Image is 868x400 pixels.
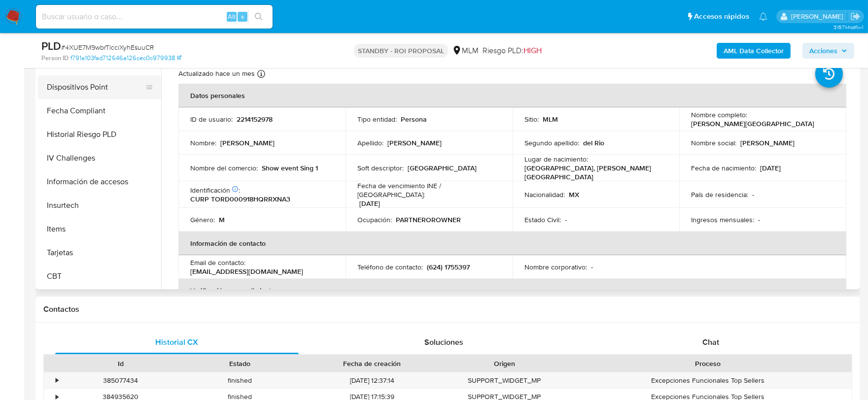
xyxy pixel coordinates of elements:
[228,12,236,21] span: Alt
[41,54,69,63] b: Person ID
[524,164,664,181] p: [GEOGRAPHIC_DATA], [PERSON_NAME][GEOGRAPHIC_DATA]
[190,258,245,267] p: Email de contacto :
[248,10,269,24] button: search-icon
[524,155,588,164] p: Lugar de nacimiento :
[306,359,438,368] div: Fecha de creación
[178,279,846,302] th: Verificación y cumplimiento
[220,138,275,147] p: [PERSON_NAME]
[691,215,754,224] p: Ingresos mensuales :
[41,38,61,54] b: PLD
[38,241,161,265] button: Tarjetas
[190,186,240,195] p: Identificación :
[543,115,558,124] p: MLM
[740,138,795,147] p: [PERSON_NAME]
[262,164,318,172] p: Show event Sing 1
[691,138,736,147] p: Nombre social :
[524,215,561,224] p: Estado Civil :
[702,336,719,348] span: Chat
[43,304,852,314] h1: Contactos
[717,43,791,59] button: AML Data Collector
[241,12,244,21] span: s
[694,11,749,22] span: Accesos rápidos
[38,194,161,217] button: Insurtech
[791,12,847,21] p: dalia.goicochea@mercadolibre.com.mx
[357,115,397,124] p: Tipo entidad :
[357,164,404,172] p: Soft descriptor :
[691,164,756,172] p: Fecha de nacimiento :
[483,45,542,56] span: Riesgo PLD:
[357,263,423,271] p: Teléfono de contacto :
[357,181,501,199] p: Fecha de vencimiento INE / [GEOGRAPHIC_DATA] :
[190,164,258,172] p: Nombre del comercio :
[190,195,290,203] p: CURP TORD000918HQRRXNA3
[38,99,161,123] button: Fecha Compliant
[387,138,442,147] p: [PERSON_NAME]
[299,372,445,389] div: [DATE] 12:37:14
[565,215,567,224] p: -
[564,372,852,389] div: Excepciones Funcionales Top Sellers
[691,190,748,199] p: País de residencia :
[408,164,477,172] p: [GEOGRAPHIC_DATA]
[38,146,161,170] button: IV Challenges
[691,110,747,119] p: Nombre completo :
[445,372,564,389] div: SUPPORT_WIDGET_MP
[36,10,273,23] input: Buscar usuario o caso...
[724,43,784,59] b: AML Data Collector
[61,42,154,52] span: # 4XUE7M9wbrTlcciXyhEsuuCR
[691,119,814,128] p: [PERSON_NAME][GEOGRAPHIC_DATA]
[187,359,293,368] div: Estado
[237,115,273,124] p: 2214152978
[809,43,837,59] span: Acciones
[190,115,233,124] p: ID de usuario :
[178,69,255,78] p: Actualizado hace un mes
[524,138,579,147] p: Segundo apellido :
[178,84,846,107] th: Datos personales
[357,138,383,147] p: Apellido :
[451,359,557,368] div: Origen
[61,372,180,389] div: 385077434
[752,190,754,199] p: -
[190,267,303,276] p: [EMAIL_ADDRESS][DOMAIN_NAME]
[759,12,767,21] a: Notificaciones
[524,115,539,124] p: Sitio :
[155,336,198,348] span: Historial CX
[571,359,845,368] div: Proceso
[70,54,181,63] a: f791a103fad712646a126cec0c979938
[401,115,427,124] p: Persona
[802,43,854,59] button: Acciones
[180,372,300,389] div: finished
[359,199,380,208] p: [DATE]
[396,215,461,224] p: PARTNEROROWNER
[591,263,593,271] p: -
[38,75,153,99] button: Dispositivos Point
[569,190,579,199] p: MX
[357,215,392,224] p: Ocupación :
[850,11,861,22] a: Salir
[523,45,542,56] span: HIGH
[758,215,760,224] p: -
[427,263,470,271] p: (624) 1755397
[424,336,463,348] span: Soluciones
[56,376,58,385] div: •
[38,217,161,241] button: Items
[524,263,587,271] p: Nombre corporativo :
[833,23,863,31] span: 3.157.1-hotfix-1
[452,45,479,56] div: MLM
[178,232,846,255] th: Información de contacto
[38,123,161,146] button: Historial Riesgo PLD
[38,170,161,194] button: Información de accesos
[219,215,225,224] p: M
[760,164,781,172] p: [DATE]
[38,265,161,288] button: CBT
[190,215,215,224] p: Género :
[524,190,565,199] p: Nacionalidad :
[68,359,174,368] div: Id
[190,138,216,147] p: Nombre :
[354,44,448,58] p: STANDBY - ROI PROPOSAL
[583,138,604,147] p: del Rio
